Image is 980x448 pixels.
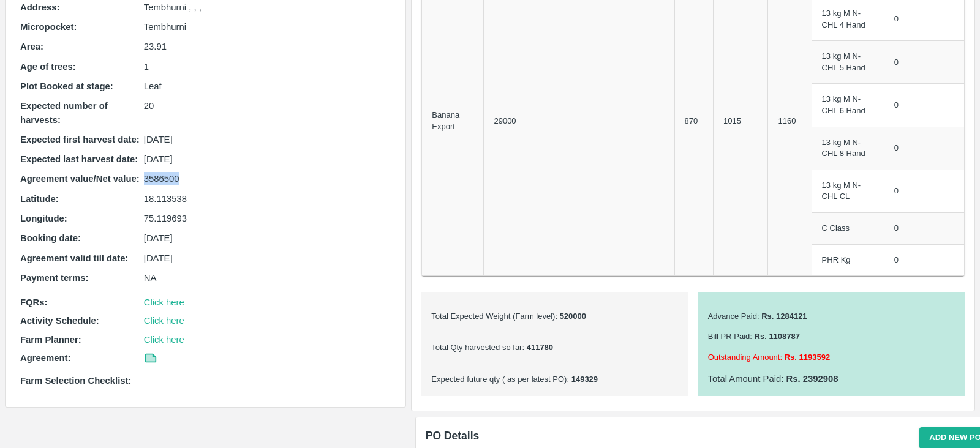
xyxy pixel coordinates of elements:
[20,42,43,51] b: Area :
[20,2,59,12] b: Address :
[144,152,391,166] p: [DATE]
[20,335,81,345] b: Farm Planner:
[812,84,884,127] td: 13 kg M N-CHL 6 Hand
[20,233,81,243] b: Booking date :
[144,316,184,326] a: Click here
[144,99,391,113] p: 20
[20,273,88,283] b: Payment terms :
[782,353,830,362] b: Rs. 1193592
[812,212,884,244] td: C Class
[884,212,964,244] td: 0
[20,194,59,204] b: Latitude :
[144,231,391,245] p: [DATE]
[144,212,391,225] p: 75.119693
[431,342,678,354] p: Total Qty harvested so far :
[144,271,391,285] p: NA
[20,316,99,326] b: Activity Schedule:
[144,20,391,34] p: Tembhurni
[144,192,391,206] p: 18.113538
[144,335,184,345] a: Click here
[20,297,48,307] b: FQRs:
[20,214,67,223] b: Longitude :
[144,1,391,14] p: Tembhurni , , ,
[20,353,70,363] b: Agreement:
[884,84,964,127] td: 0
[557,312,586,321] b: 520000
[884,244,964,276] td: 0
[812,127,884,170] td: 13 kg M N-CHL 8 Hand
[20,253,129,263] b: Agreement valid till date :
[812,170,884,212] td: 13 kg M N-CHL CL
[20,174,140,184] b: Agreement value/Net value :
[144,133,391,146] p: [DATE]
[752,332,800,341] b: Rs. 1108787
[708,331,955,343] p: Bill PR Paid :
[144,252,391,265] p: [DATE]
[20,376,131,386] b: Farm Selection Checklist:
[431,374,678,386] p: Expected future qty ( as per latest PO) :
[708,372,955,386] p: Total Amount Paid :
[884,127,964,170] td: 0
[783,374,838,384] b: Rs. 2392908
[20,135,140,144] b: Expected first harvest date :
[708,352,955,364] p: Outstanding Amount :
[708,311,955,323] p: Advance Paid :
[20,154,138,164] b: Expected last harvest date :
[884,170,964,212] td: 0
[144,80,391,93] p: Leaf
[569,375,598,384] b: 149329
[20,81,113,91] b: Plot Booked at stage :
[144,60,391,73] p: 1
[144,297,184,307] a: Click here
[20,22,77,32] b: Micropocket :
[431,311,678,323] p: Total Expected Weight (Farm level) :
[884,41,964,84] td: 0
[524,343,553,352] b: 411780
[812,244,884,276] td: PHR Kg
[144,40,391,53] p: 23.91
[812,41,884,84] td: 13 kg M N-CHL 5 Hand
[144,172,391,185] p: 3586500
[20,62,76,72] b: Age of trees :
[20,101,108,124] b: Expected number of harvests :
[759,312,807,321] b: Rs. 1284121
